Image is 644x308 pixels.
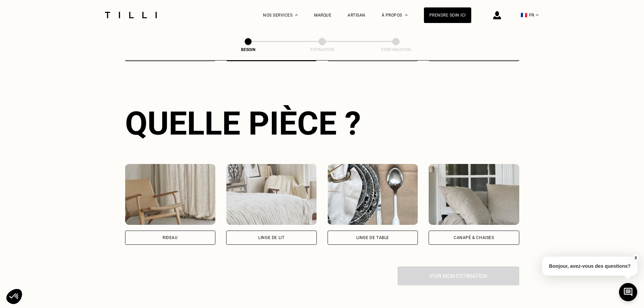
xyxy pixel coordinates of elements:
[632,254,639,262] button: X
[214,47,282,52] div: Besoin
[314,13,331,18] a: Marque
[125,104,519,142] div: Quelle pièce ?
[454,236,494,240] div: Canapé & chaises
[429,164,519,225] img: Tilli retouche votre Canapé & chaises
[328,164,418,225] img: Tilli retouche votre Linge de table
[521,12,527,18] span: 🇫🇷
[288,47,356,52] div: Estimation
[125,164,216,225] img: Tilli retouche votre Rideau
[542,257,638,276] p: Bonjour, avez-vous des questions?
[536,14,539,16] img: menu déroulant
[348,13,365,18] a: Artisan
[295,14,298,16] img: Menu déroulant
[258,236,284,240] div: Linge de lit
[424,7,471,23] a: Prendre soin ici
[356,236,389,240] div: Linge de table
[362,47,430,52] div: Confirmation
[102,12,159,18] img: Logo du service de couturière Tilli
[493,11,501,19] img: icône connexion
[163,236,178,240] div: Rideau
[226,164,317,225] img: Tilli retouche votre Linge de lit
[405,14,408,16] img: Menu déroulant à propos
